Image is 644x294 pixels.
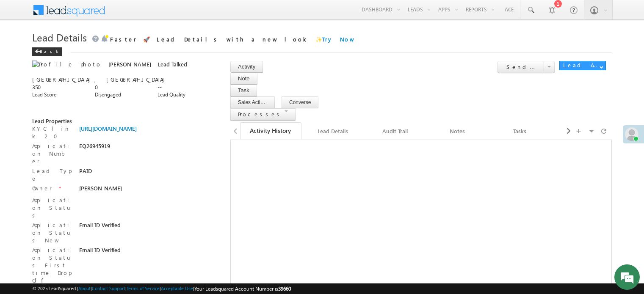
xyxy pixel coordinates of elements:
button: Send Email [498,61,544,73]
a: Acceptable Use [161,286,193,291]
div: -- [158,83,216,91]
div: 350 [32,83,90,91]
a: Terms of Service [127,286,160,291]
div: Lead Score [32,91,90,99]
a: Lead Details [302,122,364,140]
a: Documents [552,122,614,140]
div: Notes [434,126,481,136]
span: [PERSON_NAME] [79,184,122,192]
div: Audit Trail [371,126,418,136]
div: Email ID Verified [79,246,153,258]
span: Lead Details [32,30,87,44]
div: Lead Details [309,126,356,136]
div: Documents [559,126,606,136]
label: Application Status [32,196,75,219]
label: KYC link 2_0 [32,125,75,140]
span: © 2025 LeadSquared | | | | | [32,285,291,293]
span: Send Email [506,63,563,70]
a: About [78,286,91,291]
span: Your Leadsquared Account Number is [194,286,291,292]
button: Lead Actions [559,61,606,70]
button: Sales Activity [230,96,275,108]
button: Processes [230,108,296,121]
a: Contact Support [92,286,125,291]
div: Back [32,47,62,56]
label: Application Status First time Drop Off [32,246,75,284]
a: Audit Trail [365,122,426,140]
div: Disengaged [95,91,153,99]
label: Owner [32,184,52,192]
a: [URL][DOMAIN_NAME] [79,125,137,132]
button: Task [230,85,257,96]
img: Profile photo [32,60,102,68]
span: [GEOGRAPHIC_DATA], [GEOGRAPHIC_DATA] [32,76,169,83]
div: EQ26945919 [79,142,153,154]
button: Note [230,73,257,85]
label: Application Number [32,142,75,165]
button: Converse [282,96,318,108]
button: Activity [230,61,263,73]
div: Lead Actions [563,61,599,69]
label: Application Status New [32,221,75,244]
span: Faster 🚀 Lead Details with a new look ✨ [110,36,355,43]
label: Lead Type [32,167,75,182]
a: Back [32,47,66,54]
a: Activity History [240,122,301,139]
div: PAID [79,167,153,179]
span: [PERSON_NAME] [108,60,151,68]
div: Lead Quality [158,91,216,99]
a: Tasks [489,122,551,140]
span: 39660 [278,286,291,292]
a: +xx-xxxxxxxx96 [32,68,91,75]
div: Tasks [496,126,543,136]
div: Email ID Verified [79,221,153,233]
span: Lead Talked [158,60,187,68]
a: Try Now [322,36,355,43]
span: Lead Properties [32,117,72,124]
div: Activity History [247,126,294,135]
span: Processes [238,110,282,118]
div: 0 [95,83,153,91]
a: Notes [427,122,489,140]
